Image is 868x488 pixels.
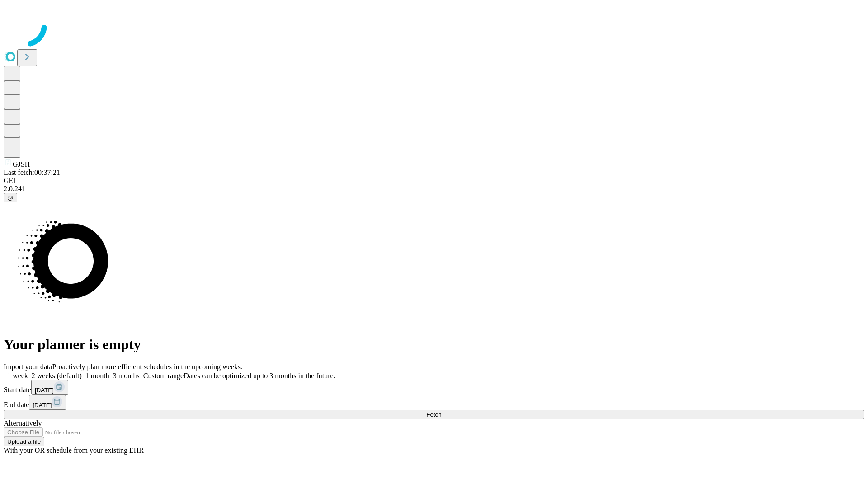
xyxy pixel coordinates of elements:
[31,380,68,395] button: [DATE]
[4,419,42,427] span: Alternatively
[4,395,864,410] div: End date
[32,372,82,380] span: 2 weeks (default)
[35,387,54,394] span: [DATE]
[4,380,864,395] div: Start date
[184,372,335,380] span: Dates can be optimized up to 3 months in the future.
[4,185,864,193] div: 2.0.241
[4,410,864,419] button: Fetch
[426,411,441,418] span: Fetch
[4,363,52,371] span: Import your data
[4,336,864,353] h1: Your planner is empty
[4,193,17,202] button: @
[33,402,52,408] span: [DATE]
[7,194,14,201] span: @
[113,372,140,380] span: 3 months
[143,372,184,380] span: Custom range
[29,395,66,410] button: [DATE]
[4,169,60,176] span: Last fetch: 00:37:21
[13,160,30,168] span: GJSH
[52,363,242,371] span: Proactively plan more efficient schedules in the upcoming weeks.
[4,177,864,185] div: GEI
[4,446,144,454] span: With your OR schedule from your existing EHR
[4,437,44,446] button: Upload a file
[7,372,28,380] span: 1 week
[85,372,109,380] span: 1 month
